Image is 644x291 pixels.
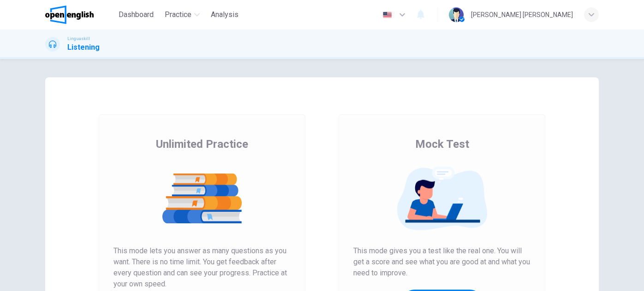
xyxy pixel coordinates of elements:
[471,9,573,20] div: [PERSON_NAME] [PERSON_NAME]
[113,245,291,290] span: This mode lets you answer as many questions as you want. There is no time limit. You get feedback...
[207,6,242,23] button: Analysis
[415,137,469,151] span: Mock Test
[45,6,94,24] img: OpenEnglish logo
[45,6,115,24] a: OpenEnglish logo
[156,137,248,151] span: Unlimited Practice
[67,42,100,53] h1: Listening
[449,7,464,22] img: Profile picture
[353,245,531,279] span: This mode gives you a test like the real one. You will get a score and see what you are good at a...
[211,9,239,20] span: Analysis
[161,6,203,23] button: Practice
[115,6,157,23] button: Dashboard
[119,9,154,20] span: Dashboard
[165,9,191,20] span: Practice
[382,12,393,18] img: en
[67,35,90,42] span: Linguaskill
